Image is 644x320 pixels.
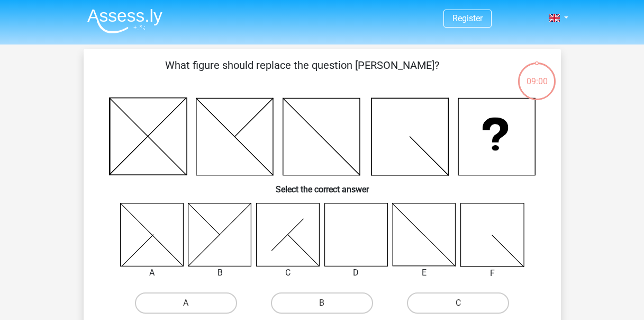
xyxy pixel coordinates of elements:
div: D [316,266,396,279]
div: F [452,267,532,280]
div: C [248,266,328,279]
label: C [407,292,509,314]
h6: Select the correct answer [101,176,544,194]
label: A [135,292,237,314]
div: E [384,266,464,279]
img: Assessly [87,8,162,33]
div: A [112,266,192,279]
p: What figure should replace the question [PERSON_NAME]? [101,57,504,89]
label: B [271,292,373,314]
div: 09:00 [517,61,557,88]
div: B [180,266,260,279]
a: Register [452,13,483,23]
